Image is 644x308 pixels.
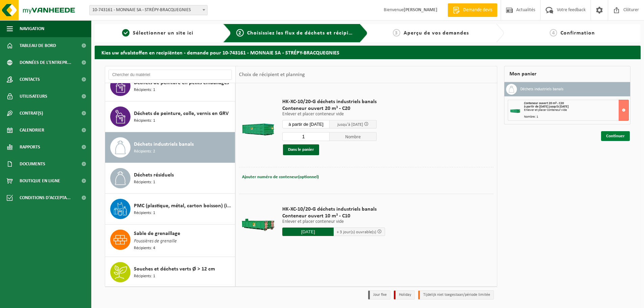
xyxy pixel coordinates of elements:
input: Sélectionnez date [282,228,334,236]
li: Holiday [394,290,415,300]
span: Utilisateurs [20,88,47,105]
span: + 3 jour(s) ouvrable(s) [337,230,376,234]
span: Récipients: 2 [134,148,155,155]
div: Nombre: 1 [524,115,628,119]
div: Choix de récipient et planning [236,66,308,83]
span: Demande devis [461,7,494,14]
input: Chercher du matériel [109,70,232,80]
li: Jour fixe [368,290,390,300]
button: Déchets de peinture en petits emballages Récipients: 1 [105,71,235,101]
span: 3 [393,29,400,37]
span: Nombre [330,132,377,141]
span: Conteneur ouvert 10 m³ - C10 [282,213,385,219]
a: Demande devis [448,3,497,17]
button: PMC (plastique, métal, carton boisson) (industriel) Récipients: 1 [105,194,235,224]
span: Confirmation [560,30,595,36]
span: 1 [122,29,129,37]
input: Sélectionnez date [282,120,330,128]
p: Enlever et placer conteneur vide [282,112,377,117]
span: Navigation [20,20,44,37]
span: Récipients: 1 [134,179,155,186]
span: Déchets de peinture, colle, vernis en GRV [134,110,229,118]
span: Choisissiez les flux de déchets et récipients [247,30,360,36]
span: Récipients: 1 [134,210,155,216]
span: Récipients: 1 [134,273,155,280]
span: Récipients: 4 [134,245,155,252]
span: jusqu'à [DATE] [337,122,363,127]
a: Continuer [601,131,630,141]
h2: Kies uw afvalstoffen en recipiënten - demande pour 10-743161 - MONNAIE SA - STRÉPY-BRACQUEGNIES [95,46,641,59]
span: 10-743161 - MONNAIE SA - STRÉPY-BRACQUEGNIES [90,5,207,15]
span: Conteneur ouvert 20 m³ - C20 [282,105,377,112]
span: Boutique en ligne [20,172,60,189]
button: Déchets de peinture, colle, vernis en GRV Récipients: 1 [105,101,235,132]
button: Déchets résiduels Récipients: 1 [105,163,235,194]
button: Souches et déchets verts Ø > 12 cm Récipients: 1 [105,257,235,287]
button: Ajouter numéro de conteneur(optionnel) [241,172,319,182]
strong: [PERSON_NAME] [404,7,437,13]
span: HK-XC-10/20-G déchets industriels banals [282,98,377,105]
span: Conteneur ouvert 20 m³ - C20 [524,101,564,105]
button: Sable de grenaillage Poussières de grenaille Récipients: 4 [105,224,235,257]
span: Données de l'entrepr... [20,54,71,71]
span: Souches et déchets verts Ø > 12 cm [134,265,215,273]
span: Ajouter numéro de conteneur(optionnel) [242,175,319,179]
h3: Déchets industriels banals [520,84,564,95]
span: Sélectionner un site ici [133,30,193,36]
button: Déchets industriels banals Récipients: 2 [105,132,235,163]
span: Poussières de grenaille [134,238,177,245]
span: Déchets résiduels [134,171,174,179]
div: Enlever et placer conteneur vide [524,109,628,112]
span: 4 [550,29,557,37]
span: Tableau de bord [20,37,56,54]
span: Récipients: 1 [134,87,155,93]
span: PMC (plastique, métal, carton boisson) (industriel) [134,202,233,210]
span: HK-XC-10/20-G déchets industriels banals [282,206,385,213]
div: Mon panier [504,66,630,82]
a: 1Sélectionner un site ici [98,29,218,37]
span: Sable de grenaillage [134,230,180,238]
strong: à partir de [DATE] jusqu'à [DATE] [524,105,569,109]
span: Aperçu de vos demandes [404,30,469,36]
li: Tijdelijk niet toegestaan/période limitée [418,290,494,300]
span: 2 [236,29,244,37]
button: Dans le panier [283,144,319,155]
span: Contrat(s) [20,105,43,122]
p: Enlever et placer conteneur vide [282,219,385,224]
span: Déchets industriels banals [134,140,194,148]
span: Calendrier [20,122,44,139]
span: Conditions d'accepta... [20,189,71,206]
span: Récipients: 1 [134,118,155,124]
span: Documents [20,156,45,172]
span: Rapports [20,139,40,156]
span: Contacts [20,71,40,88]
